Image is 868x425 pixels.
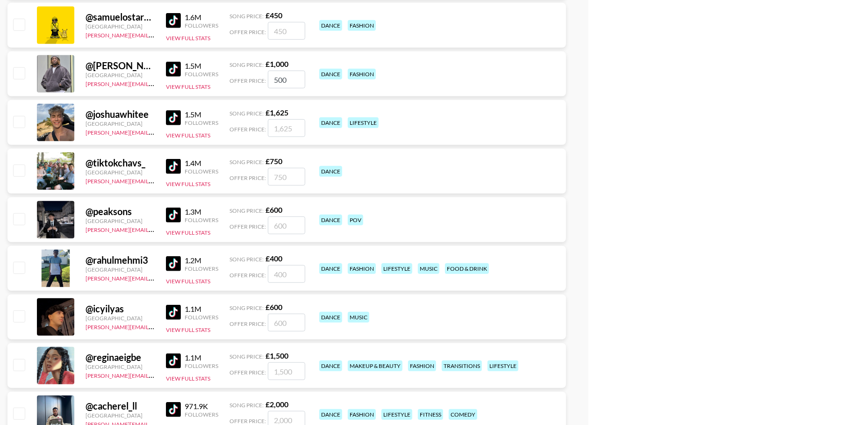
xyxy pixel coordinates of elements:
img: TikTok [166,62,181,77]
span: Offer Price: [230,418,266,425]
div: [GEOGRAPHIC_DATA] [86,412,155,419]
span: Song Price: [230,110,264,117]
span: Song Price: [230,402,264,409]
div: 1.2M [185,256,218,265]
div: 971.9K [185,402,218,411]
span: Offer Price: [230,272,266,279]
span: Song Price: [230,207,264,214]
strong: £ 1,000 [265,59,288,68]
img: TikTok [166,305,181,320]
div: [GEOGRAPHIC_DATA] [86,363,155,370]
div: @ samuelostarboyy [86,11,155,23]
div: fitness [418,409,443,420]
button: View Full Stats [166,326,210,333]
div: food & drink [445,263,489,274]
div: transitions [442,360,482,371]
input: 600 [268,314,305,331]
div: @ cacherel_ll [86,400,155,412]
div: fashion [348,263,376,274]
button: View Full Stats [166,180,210,187]
span: Song Price: [230,353,264,360]
strong: £ 750 [265,157,282,166]
input: 450 [268,22,305,40]
div: 1.1M [185,304,218,314]
div: fashion [348,69,376,79]
div: Followers [185,265,218,272]
div: music [418,263,439,274]
div: fashion [348,20,376,31]
div: Followers [185,71,218,78]
div: 1.6M [185,13,218,22]
div: @ icyilyas [86,303,155,315]
div: [GEOGRAPHIC_DATA] [86,169,155,176]
div: lifestyle [381,409,412,420]
div: makeup & beauty [348,360,402,371]
img: TikTok [166,159,181,174]
img: TikTok [166,256,181,271]
strong: £ 600 [265,303,282,311]
button: View Full Stats [166,132,210,139]
div: Followers [185,411,218,418]
div: 1.4M [185,158,218,168]
a: [PERSON_NAME][EMAIL_ADDRESS][DOMAIN_NAME] [86,79,224,87]
div: fashion [348,409,376,420]
input: 400 [268,265,305,283]
span: Song Price: [230,256,264,263]
button: View Full Stats [166,229,210,236]
strong: £ 400 [265,254,282,263]
img: TikTok [166,353,181,368]
div: dance [319,312,342,323]
div: [GEOGRAPHIC_DATA] [86,217,155,224]
input: 750 [268,168,305,186]
div: Followers [185,362,218,369]
div: fashion [408,360,436,371]
a: [PERSON_NAME][EMAIL_ADDRESS][DOMAIN_NAME] [86,370,224,379]
div: lifestyle [348,117,379,128]
button: View Full Stats [166,278,210,285]
a: [PERSON_NAME][EMAIL_ADDRESS][DOMAIN_NAME] [86,127,224,136]
div: music [348,312,369,323]
span: Offer Price: [230,223,266,230]
button: View Full Stats [166,375,210,382]
a: [PERSON_NAME][EMAIL_ADDRESS][DOMAIN_NAME] [86,273,224,282]
div: 1.3M [185,207,218,216]
span: Song Price: [230,304,264,311]
button: View Full Stats [166,35,210,42]
div: [GEOGRAPHIC_DATA] [86,23,155,30]
div: comedy [449,409,477,420]
img: TikTok [166,208,181,223]
a: [PERSON_NAME][EMAIL_ADDRESS][PERSON_NAME][PERSON_NAME][DOMAIN_NAME] [86,224,313,233]
div: dance [319,166,342,177]
strong: £ 450 [265,11,282,20]
span: Song Price: [230,158,264,166]
div: dance [319,360,342,371]
div: Followers [185,216,218,223]
div: Followers [185,314,218,321]
span: Song Price: [230,61,264,68]
div: @ peaksons [86,206,155,217]
div: [GEOGRAPHIC_DATA] [86,120,155,127]
div: lifestyle [381,263,412,274]
strong: £ 1,625 [265,108,288,117]
span: Offer Price: [230,320,266,327]
input: 1,000 [268,71,305,88]
div: pov [348,215,363,225]
div: @ reginaeigbe [86,352,155,363]
img: TikTok [166,110,181,125]
span: Offer Price: [230,77,266,84]
img: TikTok [166,402,181,417]
div: 1.1M [185,353,218,362]
div: Followers [185,168,218,175]
a: [PERSON_NAME][EMAIL_ADDRESS][DOMAIN_NAME] [86,322,224,331]
strong: £ 1,500 [265,351,288,360]
span: Offer Price: [230,369,266,376]
div: dance [319,263,342,274]
div: Followers [185,119,218,126]
div: dance [319,20,342,31]
div: 1.5M [185,61,218,71]
div: dance [319,215,342,225]
div: 1.5M [185,110,218,119]
strong: £ 2,000 [265,400,288,409]
div: [GEOGRAPHIC_DATA] [86,266,155,273]
img: TikTok [166,13,181,28]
